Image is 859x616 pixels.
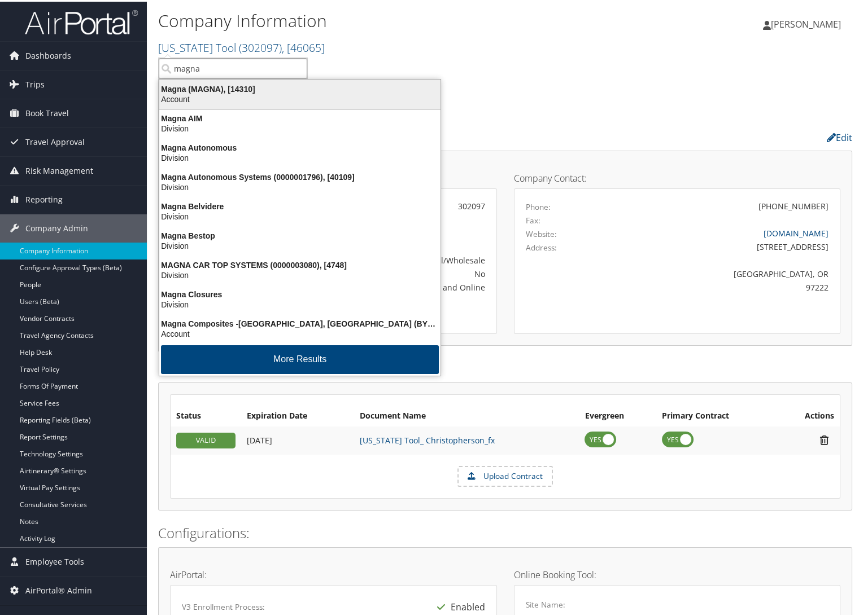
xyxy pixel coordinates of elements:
label: Site Name: [526,597,565,609]
th: Primary Contract [656,404,777,425]
span: [PERSON_NAME] [771,16,841,29]
a: [US_STATE] Tool_ Christopherson_fx [360,433,495,444]
h4: AirPortal: [170,569,497,578]
h4: Online Booking Tool: [514,569,841,578]
div: Magna AIM [152,112,447,122]
div: [GEOGRAPHIC_DATA], OR [605,266,829,278]
th: Actions [777,404,840,425]
div: Account [152,93,447,103]
i: Remove Contract [814,433,834,445]
div: Division [152,122,447,132]
span: Company Admin [25,213,88,241]
span: Trips [25,69,45,97]
div: Division [152,181,447,191]
div: Account [152,327,447,337]
span: Employee Tools [25,546,84,574]
div: Magna Autonomous Systems (0000001796), [40109] [152,170,447,181]
div: 97222 [605,280,829,292]
th: Status [171,404,241,425]
div: Magna Closures [152,288,447,298]
span: [DATE] [247,433,272,444]
th: Document Name [354,404,579,425]
label: Address: [526,240,557,252]
div: Division [152,269,447,279]
button: More Results [161,344,439,372]
div: Division [152,151,447,161]
div: Enabled [431,595,485,615]
div: Add/Edit Date [247,434,348,444]
a: [DOMAIN_NAME] [764,226,829,237]
span: , [ 46065 ] [282,38,325,54]
span: Travel Approval [25,126,85,155]
div: Division [152,210,447,220]
span: Risk Management [25,155,93,183]
h1: Company Information [158,7,621,31]
label: Website: [526,227,557,238]
div: Magna Autonomous [152,141,447,151]
div: Division [152,298,447,308]
div: Division [152,239,447,249]
h2: Configurations: [158,522,852,541]
div: Magna Belvidere [152,200,447,210]
a: [PERSON_NAME] [763,6,852,39]
h4: Company Contact: [514,172,841,181]
label: Upload Contract [459,465,552,485]
div: [STREET_ADDRESS] [605,239,829,251]
span: Reporting [25,184,63,212]
div: Magna (MAGNA), [14310] [152,82,447,93]
div: Magna Composites -[GEOGRAPHIC_DATA], [GEOGRAPHIC_DATA] (BYF-0000003076), [4576] [152,317,447,327]
label: V3 Enrollment Process: [182,600,265,611]
a: Edit [827,130,852,142]
span: Dashboards [25,40,71,68]
a: [US_STATE] Tool [158,38,325,54]
label: Phone: [526,200,551,211]
span: Book Travel [25,98,69,126]
div: [PHONE_NUMBER] [758,199,829,210]
label: Fax: [526,213,540,225]
span: AirPortal® Admin [25,575,92,603]
h2: Contracts: [158,357,852,376]
span: ( 302097 ) [239,38,282,54]
div: VALID [176,431,236,447]
th: Expiration Date [241,404,354,425]
th: Evergreen [579,404,656,425]
div: MAGNA CAR TOP SYSTEMS (0000003080), [4748] [152,258,447,269]
div: Magna Bestop [152,229,447,239]
input: Search Accounts [159,56,307,77]
img: airportal-logo.png [25,7,138,34]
